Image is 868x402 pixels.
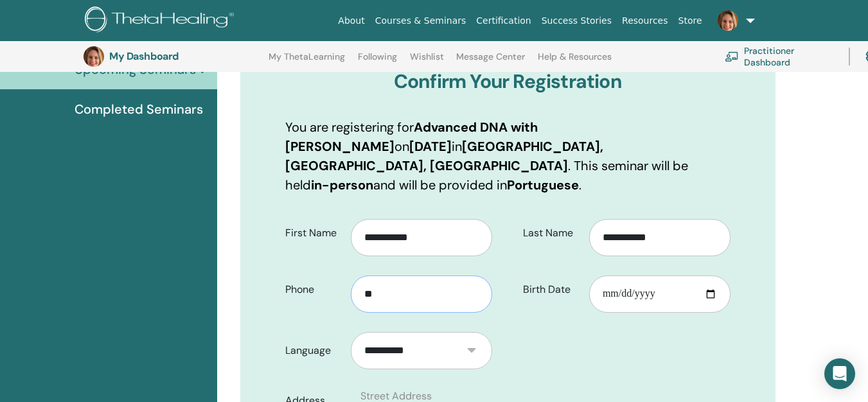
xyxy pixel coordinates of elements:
[285,138,603,174] b: [GEOGRAPHIC_DATA], [GEOGRAPHIC_DATA], [GEOGRAPHIC_DATA]
[276,221,351,245] label: First Name
[507,177,579,193] b: Portuguese
[410,51,444,72] a: Wishlist
[538,51,612,72] a: Help & Resources
[824,358,855,389] div: Open Intercom Messenger
[285,70,731,93] h3: Confirm Your Registration
[617,9,673,33] a: Resources
[456,51,525,72] a: Message Center
[513,277,589,302] label: Birth Date
[285,119,538,155] b: Advanced DNA with [PERSON_NAME]
[285,118,731,195] p: You are registering for on in . This seminar will be held and will be provided in .
[75,100,203,119] span: Completed Seminars
[673,9,707,33] a: Store
[276,277,351,302] label: Phone
[84,46,104,67] img: default.jpg
[85,6,238,35] img: logo.png
[276,338,351,363] label: Language
[536,9,617,33] a: Success Stories
[409,138,452,155] b: [DATE]
[370,9,472,33] a: Courses & Seminars
[718,10,738,31] img: default.jpg
[269,51,345,72] a: My ThetaLearning
[471,9,536,33] a: Certification
[109,50,238,62] h3: My Dashboard
[725,42,833,71] a: Practitioner Dashboard
[311,177,373,193] b: in-person
[358,51,397,72] a: Following
[725,51,739,62] img: chalkboard-teacher.svg
[333,9,369,33] a: About
[513,221,589,245] label: Last Name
